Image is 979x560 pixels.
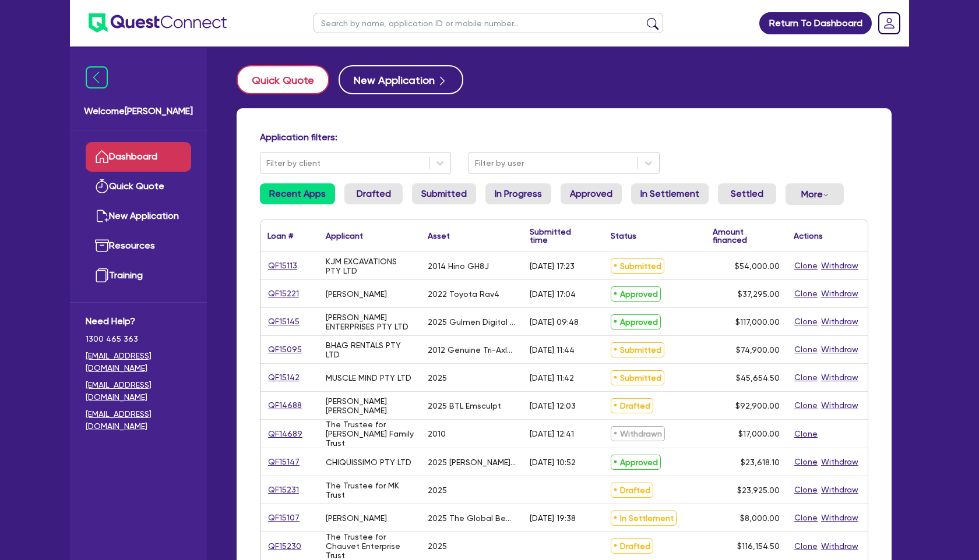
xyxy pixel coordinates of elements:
[412,183,476,204] a: Submitted
[314,13,663,33] input: Search by name, application ID or mobile number...
[485,183,551,204] a: In Progress
[820,343,859,356] button: Withdraw
[530,513,576,523] div: [DATE] 19:38
[530,289,576,299] div: [DATE] 17:04
[820,455,859,469] button: Withdraw
[820,511,859,524] button: Withdraw
[740,513,780,523] span: $8,000.00
[86,350,191,374] a: [EMAIL_ADDRESS][DOMAIN_NAME]
[428,373,447,382] div: 2025
[611,483,653,498] span: Drafted
[611,286,661,302] span: Approved
[820,399,859,412] button: Withdraw
[86,379,191,403] a: [EMAIL_ADDRESS][DOMAIN_NAME]
[738,429,780,438] span: $17,000.00
[530,228,586,244] div: Submitted time
[237,65,339,94] a: Quick Quote
[611,342,664,357] span: Submitted
[86,333,191,345] span: 1300 465 363
[738,289,780,299] span: $37,295.00
[794,343,818,356] button: Clone
[786,183,844,205] button: Dropdown toggle
[735,317,780,327] span: $117,000.00
[86,261,191,290] a: Training
[530,429,574,438] div: [DATE] 12:41
[611,370,664,385] span: Submitted
[86,231,191,261] a: Resources
[326,289,387,299] div: [PERSON_NAME]
[820,483,859,497] button: Withdraw
[611,426,665,441] span: Withdrawn
[428,401,501,410] div: 2025 BTL Emsculpt
[86,314,191,328] span: Need Help?
[326,232,363,240] div: Applicant
[794,232,823,240] div: Actions
[611,511,677,526] span: In Settlement
[326,341,414,359] div: BHAG RENTALS PTY LTD
[326,396,414,415] div: [PERSON_NAME] [PERSON_NAME]
[260,132,868,143] h4: Application filters:
[95,179,109,193] img: quick-quote
[267,259,298,272] a: QF15113
[874,8,904,38] a: Dropdown toggle
[611,232,636,240] div: Status
[267,427,303,441] a: QF14689
[530,458,576,467] div: [DATE] 10:52
[561,183,622,204] a: Approved
[530,261,575,271] div: [DATE] 17:23
[86,142,191,172] a: Dashboard
[794,371,818,384] button: Clone
[428,513,516,523] div: 2025 The Global Beauty Group MediLUX LED
[86,201,191,231] a: New Application
[611,538,653,554] span: Drafted
[267,540,302,553] a: QF15230
[794,259,818,272] button: Clone
[89,13,227,33] img: quest-connect-logo-blue
[326,513,387,523] div: [PERSON_NAME]
[736,345,780,355] span: $74,900.00
[84,104,193,118] span: Welcome [PERSON_NAME]
[344,183,403,204] a: Drafted
[794,427,818,441] button: Clone
[95,239,109,253] img: resources
[794,540,818,553] button: Clone
[611,258,664,274] span: Submitted
[794,315,818,328] button: Clone
[267,232,293,240] div: Loan #
[86,66,108,88] img: icon-menu-close
[339,65,463,94] button: New Application
[267,483,300,497] a: QF15231
[611,314,661,329] span: Approved
[611,455,661,470] span: Approved
[530,317,579,327] div: [DATE] 09:48
[326,257,414,275] div: KJM EXCAVATIONS PTY LTD
[260,183,335,204] a: Recent Apps
[326,458,411,467] div: CHIQUISSIMO PTY LTD
[820,540,859,553] button: Withdraw
[794,483,818,497] button: Clone
[741,458,780,467] span: $23,618.10
[428,485,447,495] div: 2025
[820,371,859,384] button: Withdraw
[737,485,780,495] span: $23,925.00
[326,313,414,331] div: [PERSON_NAME] ENTERPRISES PTY LTD
[326,373,411,382] div: MUSCLE MIND PTY LTD
[530,373,574,382] div: [DATE] 11:42
[820,287,859,300] button: Withdraw
[718,183,776,204] a: Settled
[736,373,780,382] span: $45,654.50
[737,541,780,551] span: $116,154.50
[631,183,709,204] a: In Settlement
[428,261,489,271] div: 2014 Hino GH8J
[820,315,859,328] button: Withdraw
[611,398,653,413] span: Drafted
[86,172,191,201] a: Quick Quote
[267,399,302,412] a: QF14688
[267,455,300,469] a: QF15147
[237,65,329,94] button: Quick Quote
[759,12,872,34] a: Return To Dashboard
[794,511,818,524] button: Clone
[95,209,109,223] img: new-application
[735,401,780,410] span: $92,900.00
